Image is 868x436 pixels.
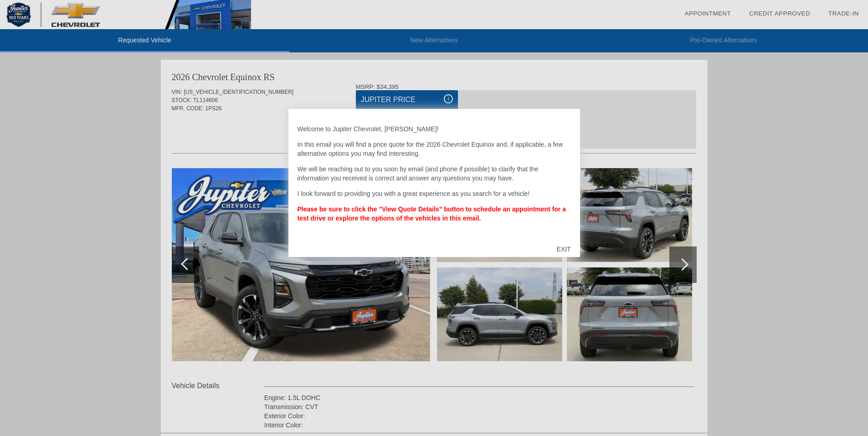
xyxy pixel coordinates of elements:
[298,124,571,133] p: Welcome to Jupiter Chevrolet, [PERSON_NAME]!
[298,140,571,158] p: In this email you will find a price quote for the 2026 Chevrolet Equinox and, if applicable, a fe...
[298,164,571,183] p: We will be reaching out to you soon by email (and phone if possible) to clarify that the informat...
[684,10,731,17] a: Appointment
[547,236,580,263] div: EXIT
[828,10,859,17] a: Trade-In
[298,205,566,222] strong: Please be sure to click the "View Quote Details" button to schedule an appointment for a test dri...
[298,189,571,198] p: I look forward to providing you with a great experience as you search for a vehicle!
[749,10,810,17] a: Credit Approved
